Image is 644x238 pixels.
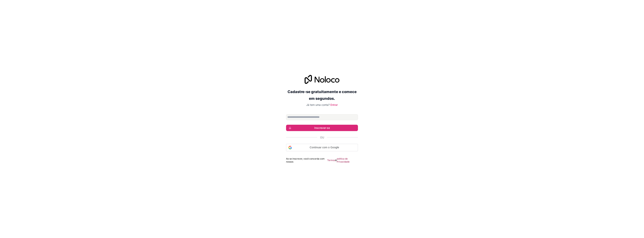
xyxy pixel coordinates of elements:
[286,144,358,151] div: Continuar com o Google
[288,90,357,101] font: Cadastre-se gratuitamente e comece em segundos.
[306,103,330,106] font: Já tem uma conta?
[337,157,358,163] a: política de Privacidade
[337,157,350,163] font: política de Privacidade
[335,159,337,162] font: &
[286,125,358,131] button: Inscrever-se
[286,114,358,120] input: Endereço de email
[320,136,324,139] font: Ou
[314,126,330,129] font: Inscrever-se
[310,146,339,149] font: Continuar com o Google
[327,159,335,162] a: Termos
[330,103,338,106] a: Entrar
[286,157,325,163] font: Ao se inscrever, você concorda com nossos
